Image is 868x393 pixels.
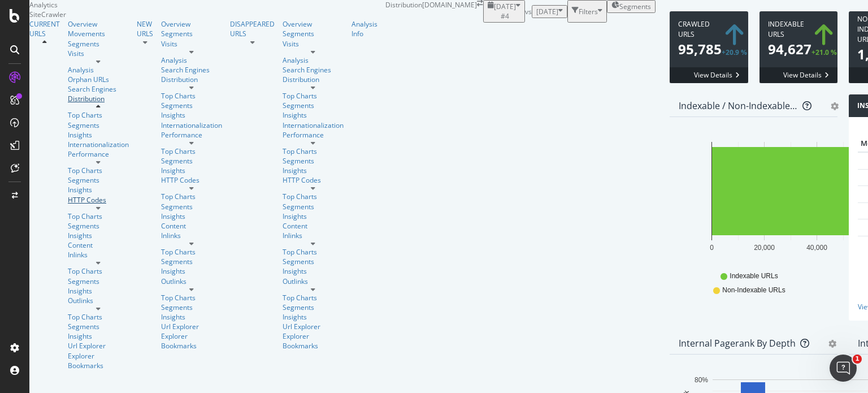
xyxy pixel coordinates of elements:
[283,156,344,166] a: Segments
[68,19,129,29] a: Overview
[68,250,129,260] a: Inlinks
[161,39,222,49] a: Visits
[68,84,116,94] a: Search Engines
[161,146,222,156] div: Top Charts
[68,140,129,149] div: Internationalization
[161,110,222,120] div: Insights
[283,101,344,110] a: Segments
[730,271,778,281] span: Indexable URLs
[536,7,558,16] span: 2025 Feb. 19th
[283,312,344,322] div: Insights
[283,65,331,75] div: Search Engines
[68,166,129,175] a: Top Charts
[68,75,129,84] a: Orphan URLs
[161,211,222,221] a: Insights
[283,221,344,231] a: Content
[68,322,129,331] a: Segments
[283,231,344,240] a: Inlinks
[68,266,129,276] a: Top Charts
[29,19,60,38] a: CURRENT URLS
[68,240,129,250] div: Content
[68,94,129,103] div: Distribution
[68,286,129,296] div: Insights
[161,231,222,240] a: Inlinks
[161,277,222,286] div: Outlinks
[161,91,222,101] div: Top Charts
[161,75,222,84] a: Distribution
[494,2,516,21] span: 2025 Oct. 2nd #4
[68,221,129,231] a: Segments
[68,29,129,38] a: Movements
[161,166,222,175] a: Insights
[283,202,344,211] a: Segments
[722,286,785,295] span: Non-Indexable URLs
[68,351,129,370] a: Explorer Bookmarks
[68,331,129,341] div: Insights
[68,296,129,305] a: Outlinks
[161,266,222,276] div: Insights
[68,110,129,120] a: Top Charts
[68,231,129,240] a: Insights
[161,130,222,140] a: Performance
[68,341,129,351] a: Url Explorer
[68,195,129,205] a: HTTP Codes
[679,338,796,349] div: Internal Pagerank by Depth
[68,130,129,140] a: Insights
[283,120,344,130] a: Internationalization
[695,376,708,384] text: 80%
[161,247,222,257] a: Top Charts
[679,100,798,111] div: Indexable / Non-Indexable URLs Distribution
[283,175,344,185] a: HTTP Codes
[283,29,344,38] div: Segments
[68,65,129,75] a: Analysis
[161,303,222,312] div: Segments
[283,322,344,331] div: Url Explorer
[283,91,344,101] div: Top Charts
[161,331,222,351] a: Explorer Bookmarks
[161,293,222,303] a: Top Charts
[283,211,344,221] div: Insights
[283,110,344,120] div: Insights
[161,156,222,166] a: Segments
[283,303,344,312] a: Segments
[283,166,344,175] a: Insights
[161,257,222,266] div: Segments
[161,192,222,201] a: Top Charts
[283,39,344,49] a: Visits
[161,101,222,110] div: Segments
[525,7,532,16] span: vs
[161,221,222,231] a: Content
[828,340,836,348] div: gear
[283,55,344,65] a: Analysis
[283,192,344,201] div: Top Charts
[754,244,775,252] text: 20,000
[68,149,129,159] div: Performance
[161,29,222,38] a: Segments
[283,277,344,286] a: Outlinks
[68,277,129,286] a: Segments
[68,185,129,195] a: Insights
[161,322,222,331] div: Url Explorer
[161,312,222,322] a: Insights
